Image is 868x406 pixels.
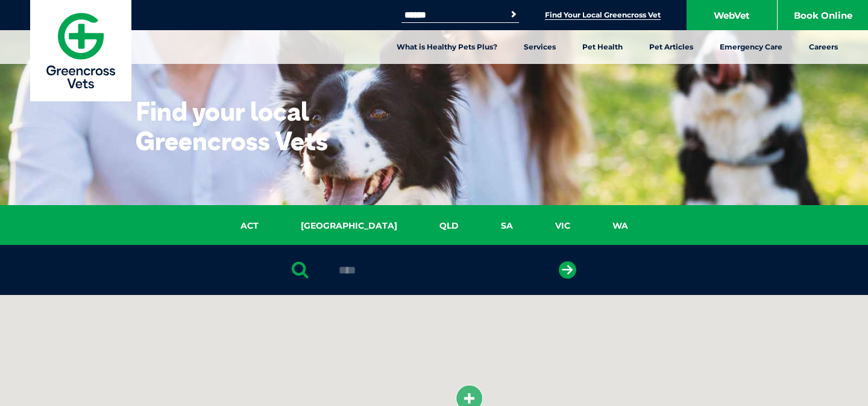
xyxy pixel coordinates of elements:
[534,219,591,233] a: VIC
[383,30,511,64] a: What is Healthy Pets Plus?
[796,30,851,64] a: Careers
[418,219,480,233] a: QLD
[280,219,418,233] a: [GEOGRAPHIC_DATA]
[511,30,569,64] a: Services
[636,30,706,64] a: Pet Articles
[508,8,520,21] button: Search
[136,97,374,156] h1: Find your local Greencross Vets
[480,219,534,233] a: SA
[219,219,280,233] a: ACT
[706,30,796,64] a: Emergency Care
[569,30,636,64] a: Pet Health
[591,219,649,233] a: WA
[545,10,661,20] a: Find Your Local Greencross Vet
